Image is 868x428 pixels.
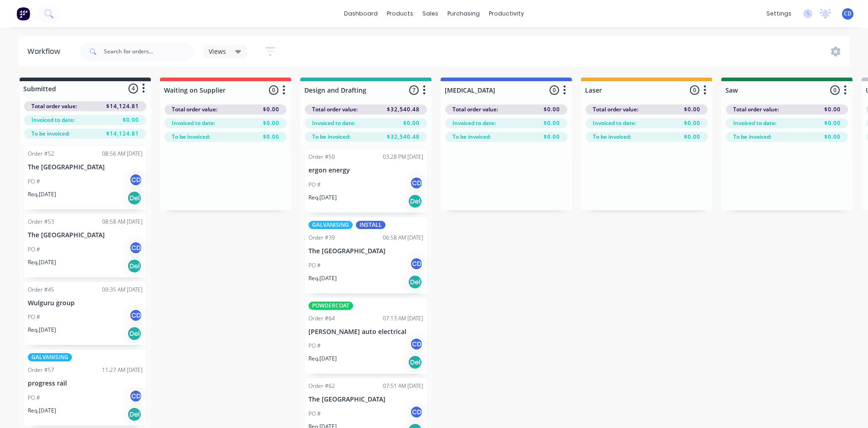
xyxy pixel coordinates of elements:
[28,353,72,361] div: GALVANISING
[28,407,56,415] p: Req. [DATE]
[312,119,355,127] span: Invoiced to date:
[28,313,40,321] p: PO #
[593,133,631,141] span: To be invoiced:
[308,382,335,390] div: Order #62
[127,407,142,422] div: Del
[28,231,143,239] p: The [GEOGRAPHIC_DATA]
[263,119,279,127] span: $0.00
[382,7,418,21] div: products
[308,302,353,310] div: POWDERCOAT
[24,214,146,277] div: Order #5308:58 AM [DATE]The [GEOGRAPHIC_DATA]PO #CDReq.[DATE]Del
[544,133,560,141] span: $0.00
[27,46,65,57] div: Workflow
[106,102,139,110] span: $14,124.81
[127,259,142,273] div: Del
[28,150,54,158] div: Order #52
[308,234,335,242] div: Order #39
[312,105,358,114] span: Total order value:
[684,105,700,114] span: $0.00
[387,133,420,141] span: $32,540.48
[452,133,491,141] span: To be invoiced:
[410,176,423,190] div: CD
[733,105,779,114] span: Total order value:
[684,119,700,127] span: $0.00
[312,133,350,141] span: To be invoiced:
[410,405,423,419] div: CD
[172,119,215,127] span: Invoiced to date:
[102,366,143,374] div: 11:27 AM [DATE]
[172,105,217,114] span: Total order value:
[209,47,226,56] span: Views
[102,150,143,158] div: 08:56 AM [DATE]
[452,105,498,114] span: Total order value:
[102,218,143,226] div: 08:58 AM [DATE]
[31,102,77,110] span: Total order value:
[28,380,143,387] p: progress rail
[383,153,423,161] div: 03:28 PM [DATE]
[102,286,143,294] div: 09:35 AM [DATE]
[418,7,443,21] div: sales
[28,394,40,402] p: PO #
[28,190,56,198] p: Req. [DATE]
[408,355,422,370] div: Del
[733,133,771,141] span: To be invoiced:
[28,245,40,254] p: PO #
[824,119,841,127] span: $0.00
[127,191,142,205] div: Del
[824,133,841,141] span: $0.00
[308,221,353,229] div: GALVANISING
[28,299,143,307] p: Wulguru group
[305,149,427,213] div: Order #5003:28 PM [DATE]ergon energyPO #CDReq.[DATE]Del
[263,105,279,114] span: $0.00
[387,105,420,114] span: $32,540.48
[28,286,54,294] div: Order #45
[263,133,279,141] span: $0.00
[408,194,422,209] div: Del
[733,119,776,127] span: Invoiced to date:
[24,282,146,345] div: Order #4509:35 AM [DATE]Wulguru groupPO #CDReq.[DATE]Del
[410,337,423,351] div: CD
[28,258,56,266] p: Req. [DATE]
[593,105,638,114] span: Total order value:
[28,326,56,334] p: Req. [DATE]
[172,133,210,141] span: To be invoiced:
[403,119,420,127] span: $0.00
[123,116,139,124] span: $0.00
[452,119,496,127] span: Invoiced to date:
[383,314,423,323] div: 07:13 AM [DATE]
[31,130,70,138] span: To be invoiced:
[544,119,560,127] span: $0.00
[106,130,139,138] span: $14,124.81
[127,326,142,341] div: Del
[28,163,143,171] p: The [GEOGRAPHIC_DATA]
[305,217,427,293] div: GALVANISINGINSTALLOrder #3906:58 AM [DATE]The [GEOGRAPHIC_DATA]PO #CDReq.[DATE]Del
[129,389,143,403] div: CD
[104,42,194,61] input: Search for orders...
[308,314,335,323] div: Order #64
[383,382,423,390] div: 07:51 AM [DATE]
[410,257,423,271] div: CD
[339,7,382,21] a: dashboard
[356,221,385,229] div: INSTALL
[308,193,337,202] p: Req. [DATE]
[308,355,337,363] p: Req. [DATE]
[308,328,423,336] p: [PERSON_NAME] auto electrical
[408,275,422,289] div: Del
[593,119,636,127] span: Invoiced to date:
[308,396,423,403] p: The [GEOGRAPHIC_DATA]
[308,274,337,282] p: Req. [DATE]
[308,167,423,174] p: ergon energy
[308,247,423,255] p: The [GEOGRAPHIC_DATA]
[24,350,146,426] div: GALVANISINGOrder #5711:27 AM [DATE]progress railPO #CDReq.[DATE]Del
[28,366,54,374] div: Order #57
[129,308,143,322] div: CD
[308,342,321,350] p: PO #
[443,7,484,21] div: purchasing
[28,177,40,186] p: PO #
[16,7,30,21] img: Factory
[844,10,852,18] span: CD
[24,146,146,209] div: Order #5208:56 AM [DATE]The [GEOGRAPHIC_DATA]PO #CDReq.[DATE]Del
[31,116,75,124] span: Invoiced to date:
[684,133,700,141] span: $0.00
[129,173,143,187] div: CD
